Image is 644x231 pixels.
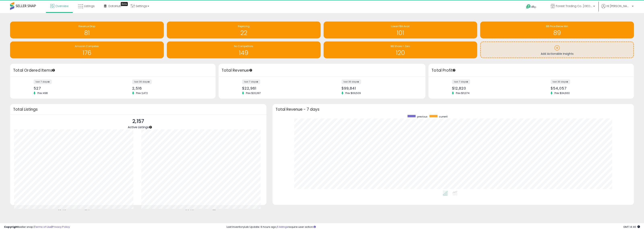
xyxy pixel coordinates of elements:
[431,68,631,73] h3: Total Profit
[531,5,536,9] span: Help
[169,49,319,56] h1: 149
[452,86,528,90] div: $12,820
[556,4,592,8] span: Forest Trading Co. [GEOGRAPHIC_DATA]
[454,91,472,95] span: Prev: $11,074
[13,68,213,73] h3: Total Ordered Items
[551,79,570,84] label: last 30 days
[523,1,544,13] a: Help
[480,22,634,38] a: BB Price Below Min 89
[13,108,263,111] h3: Total Listings
[128,125,149,129] span: Active Listings
[34,79,52,84] label: last 7 days
[249,68,253,72] div: Tooltip anchor
[4,225,19,229] strong: Copyright
[34,225,52,229] a: Terms of Use
[417,115,427,118] span: previous
[227,225,640,229] div: Last InventoryLab Update: 6 hours ago, require user action.
[238,25,250,28] span: Repricing
[128,118,149,125] p: 2,157
[482,30,632,36] h1: 89
[326,49,475,56] h1: 120
[342,86,418,90] div: $99,841
[242,86,319,90] div: $22,961
[52,68,55,72] div: Tooltip anchor
[10,41,164,58] a: Amazon Competes 176
[121,2,128,6] div: Tooltip anchor
[452,68,456,72] div: Tooltip anchor
[601,4,634,13] a: Hi [PERSON_NAME]
[439,115,448,118] span: current
[55,4,68,8] span: Overview
[452,79,470,84] label: last 7 days
[12,49,162,56] h1: 176
[623,225,640,229] span: 2025-10-14 14:40 GMT
[343,91,363,95] span: Prev: $69,509
[185,209,194,214] b: 2046
[167,22,321,38] a: Repricing 22
[324,22,477,38] a: Lower FBA Avail 101
[481,42,633,58] a: Add Actionable Insights
[242,79,260,84] label: last 7 days
[213,209,216,214] b: 111
[149,125,152,129] div: Tooltip anchor
[52,225,70,229] a: Privacy Policy
[234,44,253,48] span: No Competitors
[551,86,627,90] div: $54,057
[108,4,121,8] span: DataHub
[4,225,70,229] div: seller snap | |
[244,91,263,95] span: Prev: $20,397
[541,52,574,56] span: Add Actionable Insights
[607,4,631,8] span: Hi [PERSON_NAME]
[391,25,410,28] span: Lower FBA Avail
[34,86,110,90] div: 527
[277,225,288,229] a: 5 listings
[84,4,95,8] span: Listings
[12,30,162,36] h1: 81
[10,22,164,38] a: Revenue Drop 81
[526,4,531,9] i: Get Help
[276,108,631,111] h3: Total Revenue - 7 days
[169,30,319,36] h1: 22
[552,91,572,95] span: Prev: $34,660
[78,25,95,28] span: Revenue Drop
[84,209,90,214] b: 214
[324,41,477,58] a: BB Share = Zero 120
[75,44,99,48] span: Amazon Competes
[546,25,568,28] span: BB Price Below Min
[35,91,50,95] span: Prev: 498
[391,44,410,48] span: BB Share = Zero
[342,79,361,84] label: last 30 days
[132,79,152,84] label: last 30 days
[222,68,422,73] h3: Total Revenue
[132,86,208,90] div: 2,516
[134,91,150,95] span: Prev: 2,472
[167,41,321,58] a: No Competitors 149
[58,209,66,214] b: 1943
[326,30,475,36] h1: 101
